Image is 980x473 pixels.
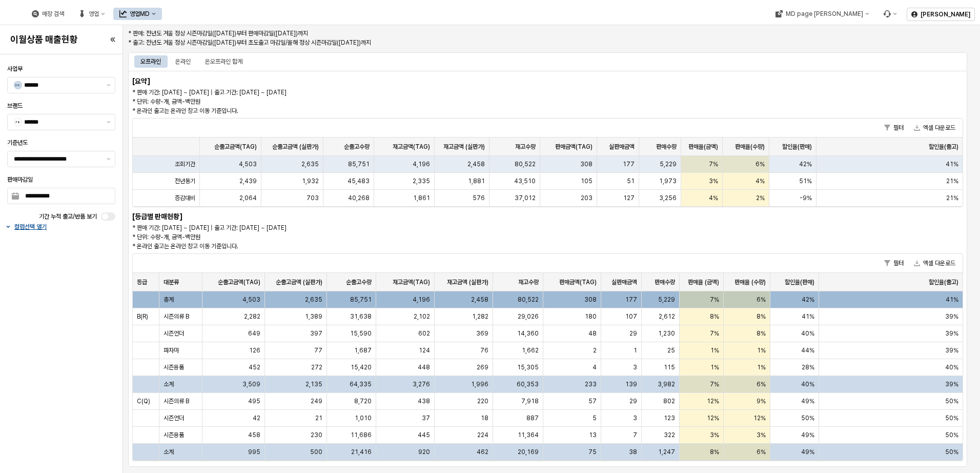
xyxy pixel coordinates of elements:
span: 40% [801,329,814,338]
span: 4,503 [242,295,260,304]
span: 802 [663,397,675,405]
span: 4,503 [239,160,257,168]
span: 시즌용품 [164,363,184,371]
span: 순출고금액(TAG) [214,143,257,151]
button: 제안 사항 표시 [103,114,115,130]
span: 판매수량 [655,278,675,286]
span: 재고금액 (실판가) [447,278,488,286]
span: 4% [756,177,765,185]
span: 1% [757,346,766,354]
span: 49% [801,431,814,439]
span: 2,064 [239,194,257,202]
span: 기간 누적 출고/반품 보기 [39,213,97,220]
span: 49% [801,448,814,456]
span: 1,932 [302,177,319,185]
span: 60,353 [517,380,539,388]
span: 4,196 [413,295,430,304]
span: 브랜드 [7,102,23,109]
span: 29 [629,329,637,338]
span: 3% [709,177,718,185]
span: 272 [311,363,322,371]
span: 462 [477,448,488,456]
span: 1% [710,363,719,371]
span: 1,861 [413,194,430,202]
span: 445 [418,431,430,439]
span: 39% [945,312,958,321]
p: 컬럼선택 열기 [14,223,47,231]
button: 필터 [880,257,908,269]
span: 5 [593,414,597,422]
div: MD page [PERSON_NAME] [785,10,863,17]
span: 233 [585,380,597,388]
button: 제안 사항 표시 [103,151,115,167]
span: B(R) [137,312,148,321]
span: 2,635 [305,295,322,304]
span: 5,229 [658,295,675,304]
span: 269 [477,363,488,371]
span: 49% [801,397,814,405]
span: 2,458 [467,160,485,168]
div: 온라인 [169,55,197,68]
span: 판매수량 [656,143,677,151]
div: 영업 [89,10,99,17]
span: 3 [633,414,637,422]
span: 79 [14,119,22,126]
span: 7,918 [521,397,539,405]
span: 총계 [164,295,174,304]
span: 230 [311,431,322,439]
span: 순출고금액 (실판가) [276,278,322,286]
div: MD page 이동 [769,8,875,20]
span: 995 [248,448,260,456]
span: 11,686 [351,431,372,439]
span: 43,510 [514,177,536,185]
button: 엑셀 다운로드 [910,257,959,269]
p: [PERSON_NAME] [921,10,970,18]
span: 2,335 [413,177,430,185]
span: 51% [799,177,812,185]
span: 판매율 (수량) [734,278,766,286]
span: 115 [664,363,675,371]
span: 1,996 [471,380,488,388]
span: 6% [757,295,766,304]
span: 25 [667,346,675,354]
span: 11,364 [518,431,539,439]
span: 50% [945,448,958,456]
button: 영업MD [113,8,162,20]
span: 602 [418,329,430,338]
div: 오프라인 [140,55,161,68]
span: 15,305 [517,363,539,371]
span: 107 [625,312,637,321]
span: 2,135 [305,380,322,388]
span: 2,282 [244,312,260,321]
span: 3,982 [658,380,675,388]
span: 15,590 [350,329,372,338]
span: 85,751 [350,295,372,304]
span: 3,256 [659,194,677,202]
span: 576 [473,194,485,202]
span: 6% [757,380,766,388]
span: 44% [801,346,814,354]
span: 40,268 [348,194,370,202]
span: 105 [581,177,593,185]
span: 369 [476,329,488,338]
span: 5,229 [660,160,677,168]
span: 123 [664,414,675,422]
div: 영업 [72,8,111,20]
span: 177 [625,295,637,304]
span: 887 [526,414,539,422]
span: 51 [627,177,635,185]
span: 203 [581,194,593,202]
div: 매장 검색 [42,10,64,17]
span: 할인율(출고) [929,143,958,151]
span: 1,973 [659,177,677,185]
span: 42% [802,295,814,304]
span: 12% [707,414,719,422]
span: 1,687 [354,346,372,354]
span: 38 [629,448,637,456]
span: 20,169 [518,448,539,456]
span: 308 [584,295,597,304]
span: 40% [945,363,958,371]
span: 50% [801,414,814,422]
span: 50% [945,431,958,439]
